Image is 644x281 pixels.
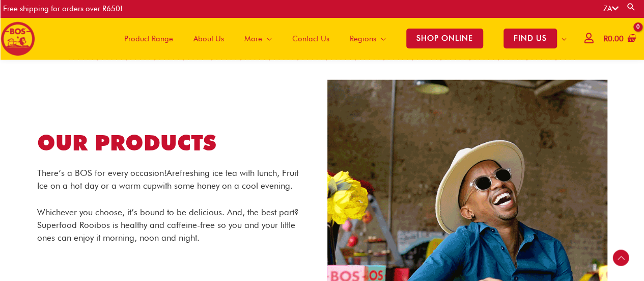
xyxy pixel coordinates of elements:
span: A [166,167,172,177]
a: Search button [626,2,636,12]
span: FIND US [503,29,557,48]
span: refreshing ice tea with lunch, Fruit Ice on a hot day or a warm cup [37,167,298,190]
span: Regions [350,23,376,54]
a: ZA [603,4,619,13]
p: Whichever you choose, it’s bound to be delicious. And, the best part? Superfood Rooibos is health... [37,206,302,243]
span: with some honey on a cool evening. [157,180,293,190]
a: About Us [183,17,234,60]
a: More [234,17,282,60]
span: About Us [193,23,224,54]
a: SHOP ONLINE [396,17,493,60]
a: View Shopping Cart, empty [602,28,636,50]
span: SHOP ONLINE [406,29,483,48]
a: Contact Us [282,17,340,60]
nav: Site Navigation [106,17,577,60]
span: More [244,23,262,54]
a: Product Range [114,17,183,60]
img: BOS logo finals-200px [1,21,35,56]
a: Regions [340,17,396,60]
bdi: 0.00 [604,34,624,43]
p: There’s a BOS for every occasion! [37,166,302,192]
span: Contact Us [292,23,329,54]
span: R [604,34,608,43]
span: Product Range [124,23,173,54]
h2: OUR PRODUCTS [37,129,317,157]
